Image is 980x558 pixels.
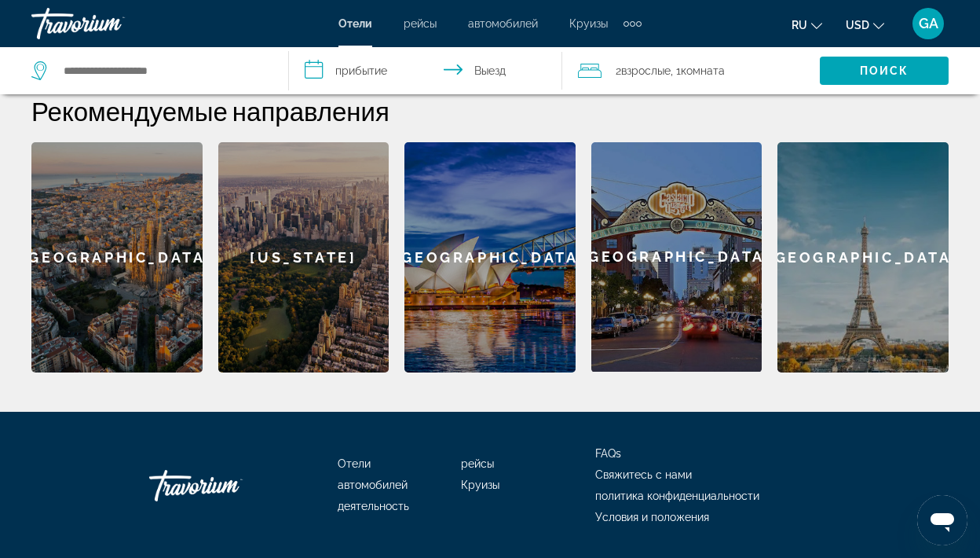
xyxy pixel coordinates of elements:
span: , 1 [671,60,725,82]
div: [GEOGRAPHIC_DATA] [31,142,203,373]
div: [GEOGRAPHIC_DATA] [404,142,576,373]
a: Go Home [149,462,306,509]
a: Barcelona[GEOGRAPHIC_DATA] [31,142,203,373]
h2: Рекомендуемые направления [31,95,949,127]
a: Отели [338,17,372,30]
a: рейсы [404,17,437,30]
a: автомобилей [468,17,538,30]
a: политика конфиденциальности [595,490,759,502]
a: автомобилей [338,479,408,491]
a: San Diego[GEOGRAPHIC_DATA] [591,142,762,373]
iframe: Button to launch messaging window [917,495,967,545]
span: GA [919,16,938,31]
button: User Menu [908,7,949,40]
a: Отели [338,457,371,470]
div: [GEOGRAPHIC_DATA] [591,142,762,372]
a: Свяжитесь с нами [595,468,692,481]
div: [US_STATE] [218,142,389,373]
a: Paris[GEOGRAPHIC_DATA] [777,142,949,373]
a: деятельность [338,500,409,512]
button: Change currency [846,13,884,36]
a: FAQs [595,447,621,460]
span: Поиск [860,64,909,77]
a: Travorium [31,3,188,44]
span: ru [792,19,807,31]
span: Комната [681,64,725,77]
a: Условия и положения [595,511,709,523]
button: Extra navigation items [623,11,642,36]
span: 2 [616,60,671,82]
input: Search hotel destination [62,59,265,83]
a: Круизы [461,479,499,491]
a: Sydney[GEOGRAPHIC_DATA] [404,142,576,373]
button: Select check in and out date [289,47,562,94]
button: Change language [792,13,822,36]
span: USD [846,19,869,31]
span: Взрослые [621,64,671,77]
a: Круизы [569,17,608,30]
button: Search [820,57,949,85]
a: New York[US_STATE] [218,142,389,373]
a: рейсы [461,457,494,470]
div: [GEOGRAPHIC_DATA] [777,142,949,373]
button: Travelers: 2 adults, 0 children [562,47,820,94]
